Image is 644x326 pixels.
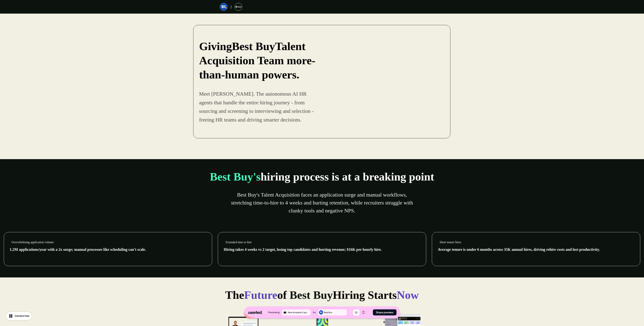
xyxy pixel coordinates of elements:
button: Content Hub [6,312,32,320]
p: Meet [PERSON_NAME]. The autonomous AI HR agents that handle the entire hiring journey - from sour... [199,90,317,124]
button: Mobile mode [360,309,367,315]
strong: Talent Acquisition Team more-than-human powers. [199,40,316,81]
strong: of [277,289,287,301]
strong: Best Buy [290,289,333,301]
strong: hiring process is at a breaking point [261,170,434,183]
p: Short tenure hires [440,240,461,245]
strong: Hiring Starts [333,289,397,301]
strong: Best Buy's [210,170,261,183]
button: Desktop mode [353,309,359,315]
span: Hiring takes 4 weeks vs 2 target, losing top candidates and hurting revenue; $16K per hourly hire. [224,247,382,252]
div: Content Hub [15,314,29,318]
div: Best Buy [324,311,346,314]
button: Share preview [373,309,396,315]
strong: Now [397,289,419,301]
strong: Future [244,289,277,301]
span: Average tenure is under 6 months across 35K annual hires, driving rehire costs and lost productiv... [438,247,600,252]
p: Overwhelming application volume [12,240,54,245]
strong: Giving [199,40,232,53]
p: Best Buy [199,39,317,82]
div: New template Copy [288,311,310,314]
span: 1.2M applications/year with a 2x surge; manual processes like scheduling can't scale. [10,247,146,252]
p: Best Buy's Talent Acquisition faces an application surge and manual workflows, stretching time-to... [227,191,417,215]
div: for [313,311,316,314]
div: Previewing [268,311,280,314]
p: || [230,5,232,9]
p: Extended time to hire [226,240,252,245]
strong: The [225,289,244,301]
